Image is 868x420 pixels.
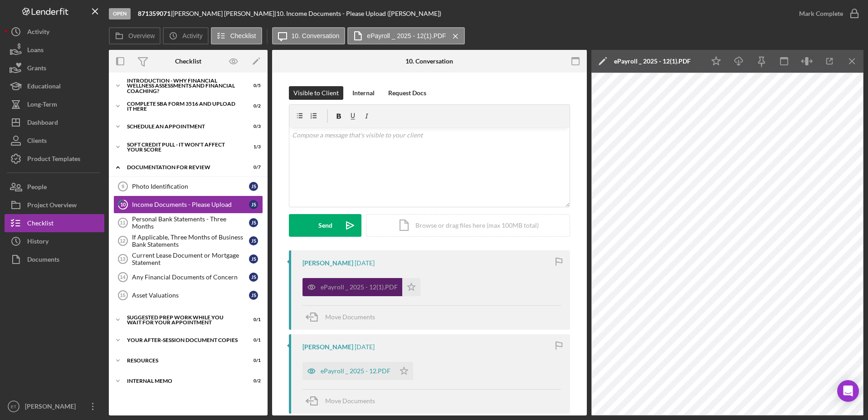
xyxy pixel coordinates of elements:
tspan: 10 [120,201,126,207]
div: J S [249,291,258,300]
div: ePayroll _ 2025 - 12.PDF [321,367,390,375]
span: Move Documents [325,397,375,405]
button: Checklist [5,214,104,232]
button: Loans [5,41,104,59]
tspan: 15 [120,293,125,298]
a: 10Income Documents - Please UploadJS [113,195,263,214]
button: Checklist [211,27,262,44]
div: Product Templates [27,150,80,170]
button: Overview [109,27,161,44]
div: Project Overview [27,196,77,216]
a: 14Any Financial Documents of ConcernJS [113,268,263,286]
button: Move Documents [302,390,384,412]
time: 2025-06-26 15:38 [355,343,375,351]
div: History [27,232,49,253]
div: Send [318,214,332,237]
button: Documents [5,250,104,269]
button: Project Overview [5,196,104,214]
div: 0 / 2 [244,103,261,109]
div: Soft Credit Pull - it won't affect your score [127,142,238,152]
a: 15Asset ValuationsJS [113,286,263,304]
div: J S [249,236,258,245]
button: Visible to Client [289,86,343,100]
button: Activity [5,23,104,41]
div: Current Lease Document or Mortgage Statement [132,252,249,266]
label: Overview [128,32,155,39]
div: 1 / 3 [244,144,261,150]
div: Visible to Client [293,86,339,100]
div: ePayroll _ 2025 - 12(1).PDF [321,283,398,291]
div: 0 / 5 [244,83,261,88]
div: [PERSON_NAME] [302,259,353,267]
div: J S [249,273,258,282]
button: Internal [348,86,379,100]
button: History [5,232,104,250]
div: 0 / 1 [244,337,261,343]
button: ePayroll _ 2025 - 12(1).PDF [302,278,420,296]
span: Move Documents [325,313,375,321]
div: People [27,178,47,198]
div: J S [249,200,258,209]
div: Your After-Session Document Copies [127,337,238,343]
tspan: 13 [120,256,125,262]
div: Grants [27,59,46,79]
button: Request Docs [384,86,431,100]
button: ePayroll _ 2025 - 12.PDF [302,362,413,380]
button: ET[PERSON_NAME] [5,397,104,415]
div: 0 / 1 [244,358,261,363]
div: Activity [27,23,49,43]
div: Complete SBA Form 3516 and Upload it Here [127,101,238,112]
div: Suggested Prep Work While You Wait For Your Appointment [127,315,238,325]
div: J S [249,182,258,191]
div: Introduction - Why Financial Wellness Assessments and Financial Coaching? [127,78,238,94]
div: Any Financial Documents of Concern [132,273,249,281]
div: 0 / 3 [244,124,261,129]
div: 0 / 2 [244,378,261,384]
div: [PERSON_NAME] [23,397,82,418]
div: Checklist [27,214,54,234]
tspan: 12 [120,238,125,244]
a: Educational [5,77,104,95]
button: Clients [5,132,104,150]
div: Documents [27,250,59,271]
tspan: 9 [122,184,124,189]
button: 10. Conversation [272,27,346,44]
button: Dashboard [5,113,104,132]
div: Dashboard [27,113,58,134]
text: ET [11,404,16,409]
div: Checklist [175,58,201,65]
button: People [5,178,104,196]
div: Documentation For Review [127,165,238,170]
div: Personal Bank Statements - Three Months [132,215,249,230]
a: 11Personal Bank Statements - Three MonthsJS [113,214,263,232]
label: ePayroll _ 2025 - 12(1).PDF [367,32,446,39]
div: 10. Income Documents - Please Upload ([PERSON_NAME]) [276,10,441,17]
div: If Applicable, Three Months of Business Bank Statements [132,234,249,248]
div: J S [249,218,258,227]
div: Clients [27,132,47,152]
b: 871359071 [138,10,171,17]
div: [PERSON_NAME] [302,343,353,351]
button: Send [289,214,361,237]
div: Photo Identification [132,183,249,190]
div: Long-Term [27,95,57,116]
div: Asset Valuations [132,292,249,299]
button: Grants [5,59,104,77]
label: Activity [182,32,202,39]
div: J S [249,254,258,264]
div: Open [109,8,131,20]
a: Long-Term [5,95,104,113]
div: Schedule An Appointment [127,124,238,129]
a: Product Templates [5,150,104,168]
time: 2025-06-26 15:38 [355,259,375,267]
div: Internal [352,86,375,100]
